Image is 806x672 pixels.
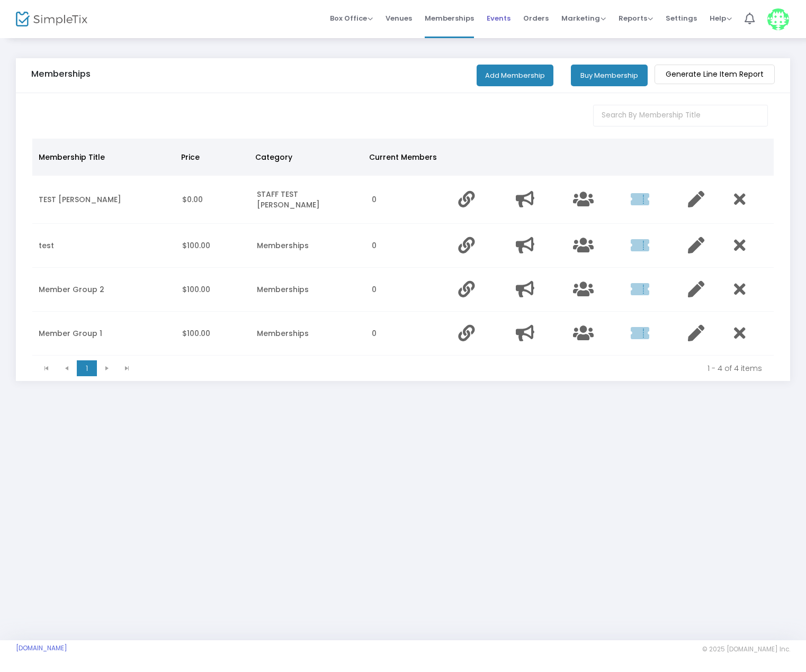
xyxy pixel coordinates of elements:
span: © 2025 [DOMAIN_NAME] Inc. [702,645,790,653]
span: Memberships [425,5,474,32]
td: 0 [365,176,452,224]
div: Data table [32,139,774,356]
td: 0 [365,224,452,268]
th: Membership Title [32,139,175,176]
span: Reports [619,13,653,23]
span: Events [487,5,511,32]
span: Box Office [330,13,373,23]
td: test [32,224,176,268]
input: Search By Membership Title [593,105,768,126]
button: Buy Membership [571,65,648,86]
td: TEST [PERSON_NAME] [32,176,176,224]
th: Category [249,139,363,176]
span: Page 1 [77,360,97,376]
kendo-pager-info: 1 - 4 of 4 items [145,363,762,374]
span: Help [710,13,732,23]
h5: Memberships [31,69,91,79]
th: Current Members [363,139,448,176]
td: 0 [365,312,452,356]
span: Orders [523,5,549,32]
td: $100.00 [176,268,250,312]
span: Marketing [561,13,606,23]
td: $100.00 [176,312,250,356]
td: STAFF TEST [PERSON_NAME] [250,176,365,224]
a: [DOMAIN_NAME] [16,644,67,652]
td: Member Group 1 [32,312,176,356]
td: 0 [365,268,452,312]
td: Memberships [250,312,365,356]
td: Memberships [250,268,365,312]
button: Add Membership [477,65,553,86]
span: Venues [386,5,412,32]
span: Settings [666,5,697,32]
th: Price [175,139,249,176]
td: $100.00 [176,224,250,268]
td: Member Group 2 [32,268,176,312]
m-button: Generate Line Item Report [655,65,775,84]
td: $0.00 [176,176,250,224]
td: Memberships [250,224,365,268]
